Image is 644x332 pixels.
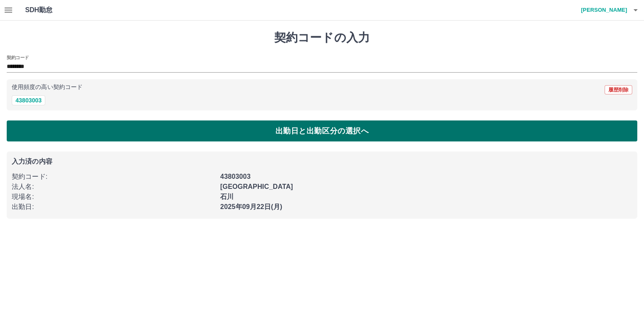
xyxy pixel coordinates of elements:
[7,54,29,61] h2: 契約コード
[12,95,45,105] button: 43803003
[12,158,632,165] p: 入力済の内容
[12,172,215,182] p: 契約コード :
[605,85,632,94] button: 履歴削除
[7,120,637,141] button: 出勤日と出勤区分の選択へ
[220,203,282,210] b: 2025年09月22日(月)
[12,182,215,192] p: 法人名 :
[12,192,215,202] p: 現場名 :
[12,202,215,212] p: 出勤日 :
[220,193,234,200] b: 石川
[12,84,83,90] p: 使用頻度の高い契約コード
[7,31,637,45] h1: 契約コードの入力
[220,173,250,180] b: 43803003
[220,183,293,190] b: [GEOGRAPHIC_DATA]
